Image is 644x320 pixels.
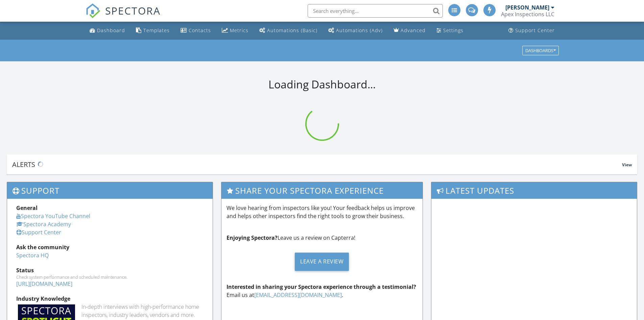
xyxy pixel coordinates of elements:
[226,234,278,241] strong: Enjoying Spectora?
[391,24,428,37] a: Advanced
[505,4,549,11] div: [PERSON_NAME]
[86,3,100,18] img: The Best Home Inspection Software - Spectora
[143,27,170,34] div: Templates
[7,182,213,199] h3: Support
[133,24,172,37] a: Templates
[431,182,637,199] h3: Latest Updates
[622,162,632,168] span: View
[16,243,204,251] div: Ask the community
[267,27,317,34] div: Automations (Basic)
[401,27,426,34] div: Advanced
[105,3,161,18] span: SPECTORA
[226,283,416,291] strong: Interested in sharing your Spectora experience through a testimonial?
[434,24,466,37] a: Settings
[16,266,204,274] div: Status
[97,27,125,34] div: Dashboard
[522,46,559,55] button: Dashboards
[443,27,463,34] div: Settings
[525,48,556,53] div: Dashboards
[16,280,72,287] a: [URL][DOMAIN_NAME]
[308,4,443,18] input: Search everything...
[16,212,90,220] a: Spectora YouTube Channel
[12,160,622,169] div: Alerts
[16,204,38,212] strong: General
[16,295,204,303] div: Industry Knowledge
[189,27,211,34] div: Contacts
[16,274,204,280] div: Check system performance and scheduled maintenance.
[326,24,385,37] a: Automations (Advanced)
[336,27,383,34] div: Automations (Adv)
[295,253,349,271] div: Leave a Review
[16,252,49,259] a: Spectora HQ
[16,220,71,228] a: Spectora Academy
[506,24,557,37] a: Support Center
[501,11,554,18] div: Apex Inspections LLC
[254,291,342,299] a: [EMAIL_ADDRESS][DOMAIN_NAME]
[226,234,418,242] p: Leave us a review on Capterra!
[257,24,320,37] a: Automations (Basic)
[219,24,251,37] a: Metrics
[221,182,423,199] h3: Share Your Spectora Experience
[226,283,418,299] p: Email us at .
[226,247,418,276] a: Leave a Review
[230,27,248,34] div: Metrics
[515,27,555,34] div: Support Center
[178,24,214,37] a: Contacts
[16,229,61,236] a: Support Center
[86,9,161,23] a: SPECTORA
[87,24,128,37] a: Dashboard
[226,204,418,220] p: We love hearing from inspectors like you! Your feedback helps us improve and helps other inspecto...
